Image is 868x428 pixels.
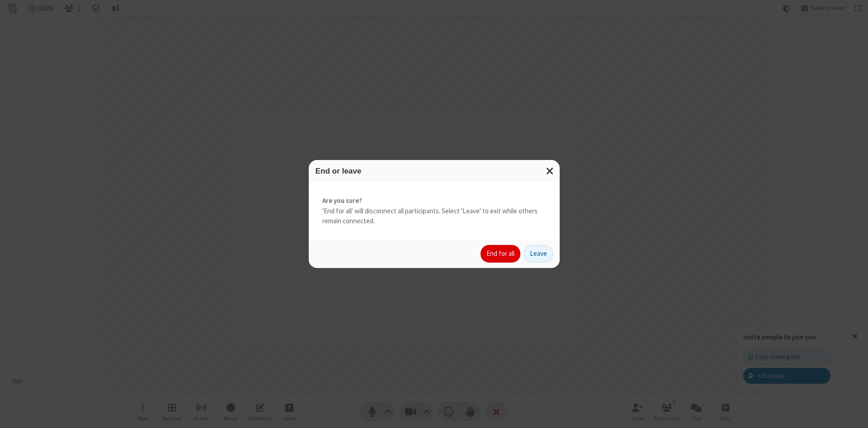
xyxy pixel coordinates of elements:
div: 'End for all' will disconnect all participants. Select 'Leave' to exit while others remain connec... [309,182,560,240]
h3: End or leave [316,167,553,175]
strong: Are you sure? [322,196,546,206]
button: End for all [481,245,520,263]
button: Leave [524,245,553,263]
button: Close modal [541,160,560,182]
